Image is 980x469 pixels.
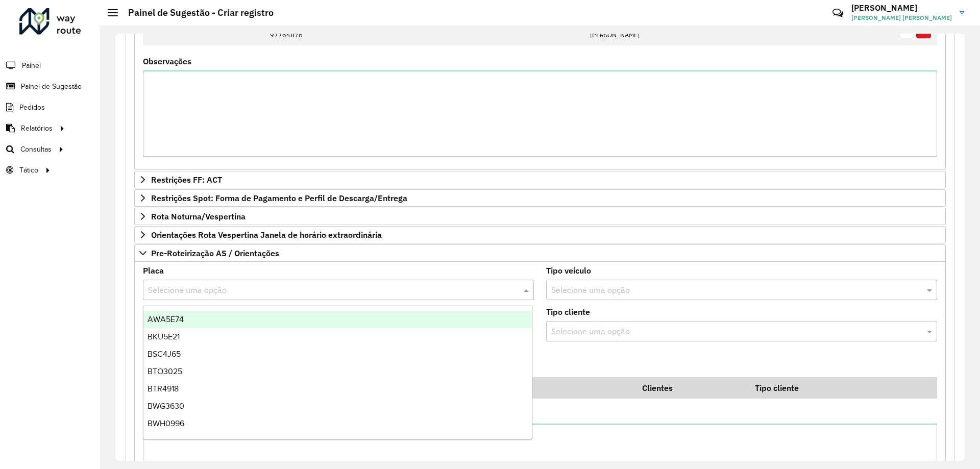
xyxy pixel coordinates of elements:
span: BWG3630 [148,402,184,410]
label: Tipo cliente [546,306,590,318]
a: Restrições Spot: Forma de Pagamento e Perfil de Descarga/Entrega [134,189,946,207]
a: Contato Rápido [827,2,849,24]
th: Clientes [635,377,748,399]
span: BTR4918 [148,384,179,393]
h3: [PERSON_NAME] [851,3,952,13]
span: Restrições FF: ACT [151,176,222,184]
span: Tático [19,165,38,176]
a: Pre-Roteirização AS / Orientações [134,244,946,262]
span: AWA5E74 [148,315,184,324]
a: Rota Noturna/Vespertina [134,208,946,225]
th: Tipo cliente [748,377,894,399]
a: Restrições FF: ACT [134,171,946,188]
span: Restrições Spot: Forma de Pagamento e Perfil de Descarga/Entrega [151,194,407,202]
label: Observações [143,55,191,67]
a: Orientações Rota Vespertina Janela de horário extraordinária [134,226,946,243]
ng-dropdown-panel: Options list [143,305,532,439]
span: Rota Noturna/Vespertina [151,212,246,220]
span: Orientações Rota Vespertina Janela de horário extraordinária [151,231,382,239]
span: Pre-Roteirização AS / Orientações [151,249,279,257]
span: Painel [22,60,41,71]
h2: Painel de Sugestão - Criar registro [118,7,274,18]
label: Tipo veículo [546,264,591,277]
span: BSC4J65 [148,350,181,358]
span: [PERSON_NAME] [PERSON_NAME] [851,13,952,22]
span: BWH0996 [148,419,184,428]
span: Painel de Sugestão [21,81,82,92]
span: BTO3025 [148,367,182,376]
span: Pedidos [19,102,45,113]
span: BKU5E21 [148,332,180,341]
span: Consultas [20,144,52,155]
span: Relatórios [21,123,53,134]
label: Placa [143,264,164,277]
